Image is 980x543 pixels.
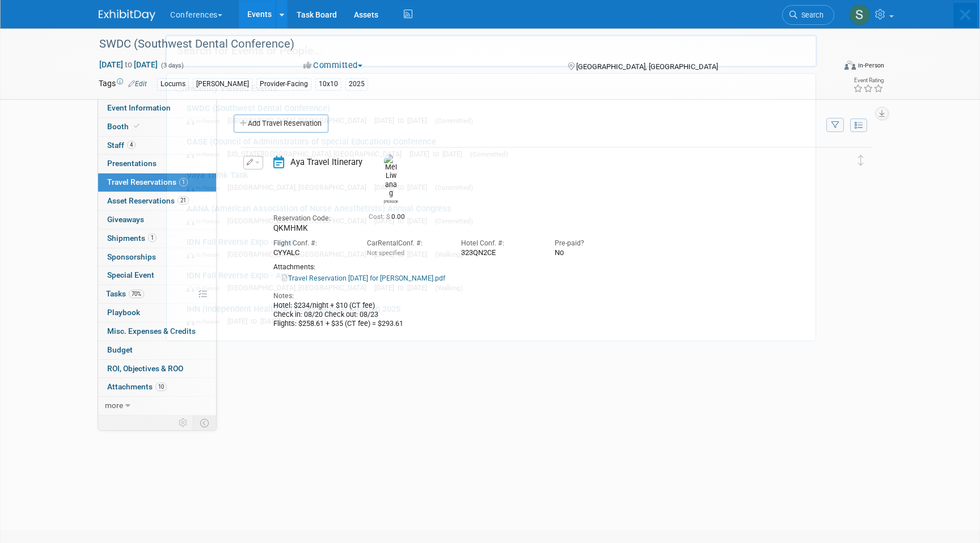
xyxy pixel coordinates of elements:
span: [US_STATE][GEOGRAPHIC_DATA], [GEOGRAPHIC_DATA] [227,150,407,158]
span: In-Person [187,285,225,292]
span: (Committed) [435,184,473,192]
span: [DATE] to [DATE] [374,250,433,258]
span: [DATE] to [DATE] [374,183,433,192]
input: Search for Events or People... [165,35,817,67]
span: [DATE] to [DATE] [409,150,468,158]
a: SWDC (Southwest Dental Conference) In-Person [GEOGRAPHIC_DATA], [GEOGRAPHIC_DATA] [DATE] to [DATE... [181,98,810,131]
span: [DATE] to [DATE] [227,317,286,325]
a: IDN Fall Reverse Expo - Aya In-Person [GEOGRAPHIC_DATA], [GEOGRAPHIC_DATA] [DATE] to [DATE] (Walk... [181,265,810,298]
span: (Walking) [435,284,463,292]
a: CASE (Council of Administrators of Special Education) Conference In-Person [US_STATE][GEOGRAPHIC_... [181,131,810,164]
a: Vaya Think Tank In-Person [GEOGRAPHIC_DATA], [GEOGRAPHIC_DATA] [DATE] to [DATE] (Committed) [181,165,810,198]
a: IHN (Independent Health Networks) Annual Meeting 2025 In-Person [DATE] to [DATE] (Committed) [181,299,810,332]
span: [GEOGRAPHIC_DATA], [GEOGRAPHIC_DATA] [227,283,372,292]
span: [DATE] to [DATE] [374,217,433,225]
div: Recently Viewed Events: [172,74,810,98]
span: [GEOGRAPHIC_DATA], [GEOGRAPHIC_DATA] [227,217,372,225]
span: [DATE] to [DATE] [374,116,433,125]
span: (Committed) [288,317,326,325]
span: In-Person [187,218,225,225]
span: (Committed) [435,117,473,125]
span: (Committed) [435,217,473,225]
span: In-Person [187,151,225,158]
span: In-Person [187,184,225,192]
span: In-Person [187,117,225,125]
span: In-Person [187,318,225,325]
span: In-Person [187,251,225,258]
a: IDN Fall Reverse Expo - Vaya In-Person [GEOGRAPHIC_DATA], [GEOGRAPHIC_DATA] [DATE] to [DATE] (Wal... [181,232,810,265]
span: [GEOGRAPHIC_DATA], [GEOGRAPHIC_DATA] [227,250,372,258]
span: (Walking) [435,251,463,258]
span: [GEOGRAPHIC_DATA], [GEOGRAPHIC_DATA] [227,116,372,125]
a: AANA (American Association of Nurse Anesthetists) Annual Congress In-Person [GEOGRAPHIC_DATA], [G... [181,198,810,231]
span: [GEOGRAPHIC_DATA], [GEOGRAPHIC_DATA] [227,183,372,192]
span: [DATE] to [DATE] [374,283,433,292]
span: (Committed) [470,150,508,158]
